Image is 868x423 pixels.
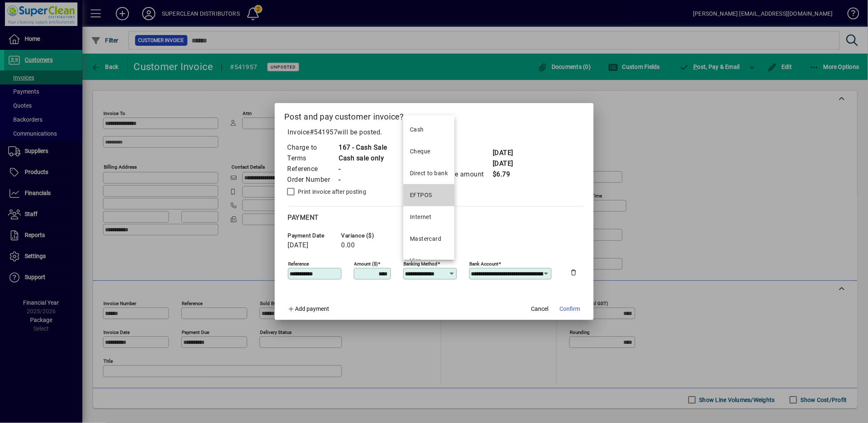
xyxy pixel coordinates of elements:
[287,142,339,153] td: Charge to
[560,305,580,313] span: Confirm
[339,142,388,153] td: 167 - Cash Sale
[285,127,584,137] p: Invoice will be posted .
[403,228,454,250] mat-option: Mastercard
[339,164,388,174] td: -
[470,261,499,266] mat-label: Bank Account
[297,188,367,196] label: Print invoice after posting
[288,214,319,221] span: Payment
[403,184,454,206] mat-option: EFTPOS
[287,164,339,174] td: Reference
[492,158,525,169] td: [DATE]
[410,256,422,265] div: Visa
[275,103,594,127] h2: Post and pay customer invoice?
[557,302,584,317] button: Confirm
[403,250,454,272] mat-option: Visa
[403,141,454,162] mat-option: Cheque
[531,305,549,313] span: Cancel
[410,147,430,156] div: Cheque
[410,125,424,134] div: Cash
[403,206,454,228] mat-option: Internet
[295,305,329,312] span: Add payment
[403,119,454,141] mat-option: Cash
[492,169,525,180] td: $6.79
[310,128,338,136] span: #541957
[410,213,432,221] div: Internet
[287,174,339,185] td: Order Number
[342,242,355,249] span: 0.00
[288,261,309,266] mat-label: Reference
[410,235,441,243] div: Mastercard
[410,191,432,200] div: EFTPOS
[410,169,448,178] div: Direct to bank
[342,233,391,239] span: Variance ($)
[288,233,337,239] span: Payment date
[288,242,309,249] span: [DATE]
[492,148,525,158] td: [DATE]
[404,261,438,266] mat-label: Banking method
[285,302,333,317] button: Add payment
[287,153,339,164] td: Terms
[527,302,553,317] button: Cancel
[339,153,388,164] td: Cash sale only
[354,261,378,266] mat-label: Amount ($)
[403,162,454,184] mat-option: Direct to bank
[339,174,388,185] td: -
